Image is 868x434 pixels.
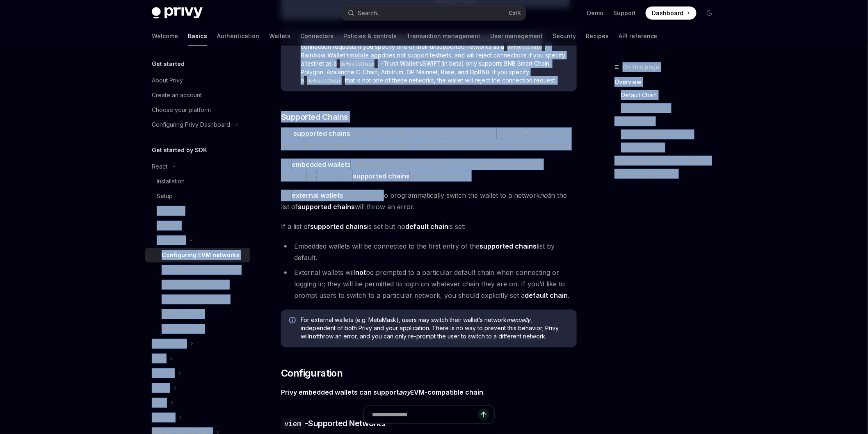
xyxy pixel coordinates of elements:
a: Demo [587,9,603,17]
div: NodeJS [152,413,174,423]
a: Wallets [269,26,290,46]
a: mobile app [349,52,381,59]
span: Ctrl K [509,10,521,16]
a: Basics [188,26,207,46]
a: Support [613,9,636,17]
div: Automatic wallet creation [162,295,229,304]
a: Automatic wallet creation [145,292,250,307]
span: Configuration [281,367,343,380]
a: User management [490,26,543,46]
a: Overriding a chain’s RPC provider [614,154,723,167]
em: not [540,192,550,200]
a: Quickstart [145,203,250,218]
span: On this page [623,62,660,72]
div: Migrating to 3.0 [162,309,203,319]
div: Choose your platform [152,105,211,115]
a: Migrating to 2.0 [145,322,250,336]
div: Search... [358,8,381,18]
a: Other Networks [621,141,723,154]
strong: supported chains [293,129,350,137]
a: API reference [619,26,658,46]
strong: supported chains [298,203,355,211]
div: About Privy [152,75,183,85]
em: manually [507,317,530,324]
a: Default Configuration [614,167,723,180]
a: Overview [614,75,723,89]
a: Policies & controls [343,26,397,46]
div: Configuring Privy Dashboard [152,120,230,130]
li: External wallets will be prompted to a particular default chain when connecting or logging in; th... [281,267,577,302]
strong: not [309,333,318,340]
a: Configuring Solana networks [145,263,250,277]
strong: supported chains [480,242,537,251]
code: defaultChain [304,77,345,85]
a: Security [553,26,576,46]
a: About Privy [145,73,250,88]
div: Android [152,368,173,378]
button: Send message [478,409,489,420]
strong: Rainbow Wallet [301,52,345,59]
img: dark logo [152,7,203,19]
a: Default Chain [621,89,723,102]
span: For external wallets (e.g. MetaMask), users may switch their wallet’s network , independent of bo... [301,316,569,341]
div: React [152,162,167,171]
a: Create an account [145,88,250,103]
span: Dashboard [652,9,684,17]
div: Quickstart [157,206,184,216]
div: Configuring EVM networks [162,250,240,260]
span: Supported Chains [281,111,348,123]
a: Choose your platform [145,103,250,117]
div: Configuring appearance [162,280,228,290]
strong: not [355,269,366,277]
h5: Get started [152,59,185,69]
span: If a list of is set but no is set: [281,221,577,233]
div: Configuring Solana networks [162,265,240,275]
div: Migrating to 2.0 [162,324,203,334]
a: Dashboard [646,7,697,20]
div: Installation [157,176,185,186]
strong: embedded wallets [292,160,351,169]
a: Installation [145,174,250,189]
div: Unity [152,398,165,408]
a: Recipes [586,26,609,46]
span: Not all wallets support all EVM networks. Please note that the following wallets may reject conne... [301,34,569,85]
span: For , attempting to programmatically switch the wallet to a network in the list of will throw an ... [281,190,577,213]
div: Setup [157,191,173,201]
strong: Privy embedded wallets can support EVM-compatible chain [281,388,483,397]
strong: supported chains [310,223,367,231]
em: any [399,388,410,397]
h5: Get started by SDK [152,145,207,155]
strong: supported chains [353,172,410,180]
a: Authentication [217,26,259,46]
button: Toggle dark mode [703,7,716,20]
strong: default chain [525,292,568,300]
a: Configuring EVM networks [145,248,250,263]
button: Search...CtrlK [342,6,526,21]
a: viem-Supported Networks [621,128,723,141]
strong: Trust Wallet [383,60,418,67]
span: For , attempting to send a transaction on or switch the wallet to a network in the list of will t... [281,159,577,182]
a: Welcome [152,26,178,46]
strong: external wallets [292,192,343,200]
a: Transaction management [407,26,480,46]
svg: Info [289,317,297,325]
span: The list should be a list of networks that wallets are to use in your app. This is intended as a ... [281,128,577,151]
div: React native [152,339,185,349]
code: defaultChain [337,60,378,68]
div: Swift [152,354,165,363]
div: Flutter [152,383,169,393]
a: Features [145,218,250,233]
a: Configuring appearance [145,277,250,292]
a: Connectors [300,26,333,46]
em: not [307,172,317,180]
strong: default chain [405,223,448,231]
div: Features [157,221,180,231]
a: SWIFT [422,60,441,67]
a: Migrating to 3.0 [145,307,250,322]
a: Supported Chains [621,102,723,115]
code: defaultChain [504,43,545,51]
li: Embedded wallets will be connected to the first entry of the list by default. [281,241,577,264]
a: Configuration [614,115,723,128]
a: Setup [145,189,250,203]
a: default chain [405,223,448,231]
